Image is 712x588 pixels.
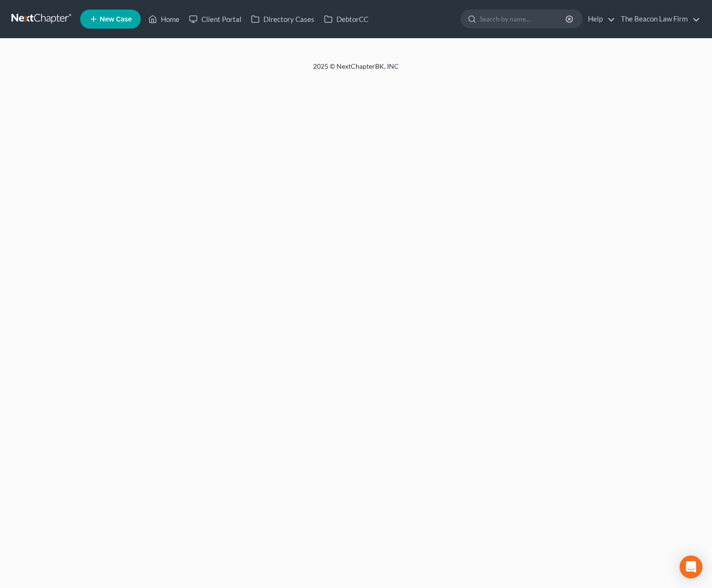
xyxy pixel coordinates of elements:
[144,10,184,28] a: Home
[246,10,319,28] a: Directory Cases
[680,556,702,578] div: Open Intercom Messenger
[583,10,615,28] a: Help
[84,62,628,79] div: 2025 © NextChapterBK, INC
[616,10,700,28] a: The Beacon Law Firm
[184,10,246,28] a: Client Portal
[480,10,567,28] input: Search by name...
[100,16,132,23] span: New Case
[319,10,373,28] a: DebtorCC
